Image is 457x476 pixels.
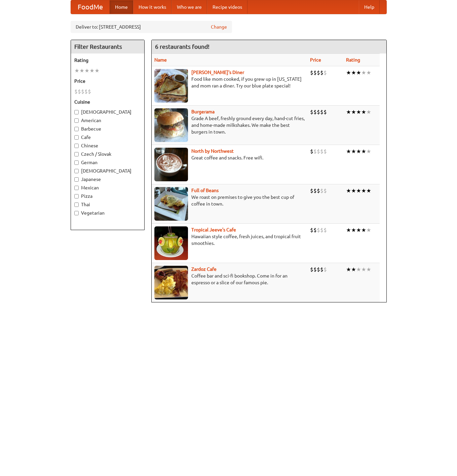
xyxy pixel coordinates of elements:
[154,115,305,135] p: Grade A beef, freshly ground every day, hand-cut fries, and home-made milkshakes. We make the bes...
[310,266,313,273] li: $
[154,226,188,260] img: jeeves.jpg
[74,88,78,95] li: $
[191,266,217,272] a: Zardoz Cafe
[74,168,141,174] label: [DEMOGRAPHIC_DATA]
[310,148,313,155] li: $
[191,109,215,114] a: Burgerama
[310,226,313,234] li: $
[74,159,141,166] label: German
[84,67,89,74] li: ★
[320,187,323,194] li: $
[366,69,371,76] li: ★
[94,67,100,74] li: ★
[74,117,141,124] label: American
[74,177,79,182] input: Japanese
[74,176,141,183] label: Japanese
[154,108,188,142] img: burgerama.jpg
[310,57,321,63] a: Price
[320,108,323,116] li: $
[323,187,327,194] li: $
[351,266,356,273] li: ★
[317,187,320,194] li: $
[346,69,351,76] li: ★
[74,109,141,115] label: [DEMOGRAPHIC_DATA]
[346,226,351,234] li: ★
[310,187,313,194] li: $
[74,125,141,132] label: Barbecue
[74,194,79,198] input: Pizza
[89,67,94,74] li: ★
[71,0,110,14] a: FoodMe
[71,40,144,53] h4: Filter Restaurants
[71,21,232,33] div: Deliver to: [STREET_ADDRESS]
[356,69,361,76] li: ★
[74,211,79,215] input: Vegetarian
[366,148,371,155] li: ★
[361,69,366,76] li: ★
[317,108,320,116] li: $
[361,226,366,234] li: ★
[313,148,317,155] li: $
[74,110,79,114] input: [DEMOGRAPHIC_DATA]
[346,108,351,116] li: ★
[172,0,207,14] a: Who we are
[361,108,366,116] li: ★
[310,108,313,116] li: $
[356,187,361,194] li: ★
[313,108,317,116] li: $
[154,272,305,286] p: Coffee bar and sci-fi bookshop. Come in for an espresso or a slice of our famous pie.
[366,108,371,116] li: ★
[317,226,320,234] li: $
[366,187,371,194] li: ★
[323,69,327,76] li: $
[359,0,380,14] a: Help
[74,99,141,105] h5: Cuisine
[74,160,79,165] input: German
[313,266,317,273] li: $
[356,108,361,116] li: ★
[191,148,234,154] a: North by Northwest
[154,76,305,89] p: Food like mom cooked, if you grew up in [US_STATE] and mom ran a diner. Try our blue plate special!
[79,67,84,74] li: ★
[81,88,84,95] li: $
[155,43,210,50] ng-pluralize: 6 restaurants found!
[211,24,227,30] a: Change
[154,69,188,103] img: sallys.jpg
[351,226,356,234] li: ★
[74,193,141,199] label: Pizza
[154,194,305,207] p: We roast on premises to give you the best cup of coffee in town.
[361,148,366,155] li: ★
[88,88,91,95] li: $
[346,57,360,63] a: Rating
[74,184,141,191] label: Mexican
[74,118,79,123] input: American
[133,0,172,14] a: How it works
[191,227,236,232] b: Tropical Jeeve's Cafe
[310,69,313,76] li: $
[74,57,141,64] h5: Rating
[74,151,141,157] label: Czech / Slovak
[313,187,317,194] li: $
[313,69,317,76] li: $
[191,188,219,193] a: Full of Beans
[351,108,356,116] li: ★
[154,233,305,247] p: Hawaiian style coffee, fresh juices, and tropical fruit smoothies.
[74,144,79,148] input: Chinese
[154,154,305,161] p: Great coffee and snacks. Free wifi.
[366,226,371,234] li: ★
[191,70,244,75] a: [PERSON_NAME]'s Diner
[74,67,79,74] li: ★
[351,148,356,155] li: ★
[323,266,327,273] li: $
[317,69,320,76] li: $
[361,187,366,194] li: ★
[356,266,361,273] li: ★
[154,57,167,63] a: Name
[320,226,323,234] li: $
[323,108,327,116] li: $
[313,226,317,234] li: $
[366,266,371,273] li: ★
[74,210,141,216] label: Vegetarian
